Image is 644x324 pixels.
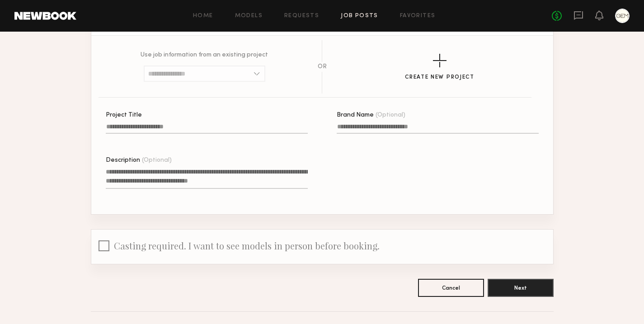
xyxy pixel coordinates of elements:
p: Use job information from an existing project [141,52,268,58]
a: Favorites [400,13,436,19]
span: Casting required. I want to see models in person before booking. [114,239,380,252]
div: Brand Name [337,112,539,118]
button: Next [488,279,554,297]
div: OR [318,64,327,70]
span: (Optional) [376,112,405,118]
a: Requests [284,13,319,19]
a: Models [235,13,263,19]
div: Project Title [106,112,308,118]
button: Create New Project [405,54,475,80]
span: (Optional) [142,157,172,164]
div: Description [106,157,308,164]
button: Cancel [418,279,484,297]
input: Project Title [106,123,308,134]
div: Create New Project [405,75,475,80]
a: Home [193,13,213,19]
input: Brand Name(Optional) [337,123,539,134]
textarea: Description(Optional) [106,167,308,189]
a: Job Posts [341,13,378,19]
